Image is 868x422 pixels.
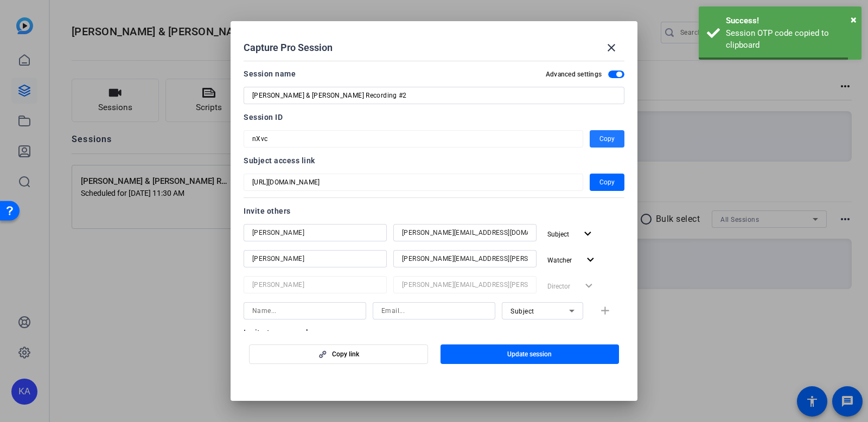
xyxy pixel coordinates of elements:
[332,350,359,359] span: Copy link
[252,176,575,189] input: Session OTP
[599,176,615,189] span: Copy
[244,154,624,167] div: Subject access link
[402,278,528,291] input: Email...
[507,350,552,359] span: Update session
[381,304,487,317] input: Email...
[402,226,528,239] input: Email...
[252,89,616,102] input: Enter Session Name
[851,13,857,26] span: ×
[543,250,602,270] button: Watcher
[726,15,853,27] div: Success!
[590,130,624,148] button: Copy
[252,278,378,291] input: Name...
[244,111,624,124] div: Session ID
[252,226,378,239] input: Name...
[605,41,618,54] mat-icon: close
[599,132,615,145] span: Copy
[252,252,378,265] input: Name...
[851,11,857,28] button: Close
[546,70,602,79] h2: Advanced settings
[590,174,624,191] button: Copy
[252,132,575,145] input: Session OTP
[441,344,620,364] button: Update session
[547,257,572,264] span: Watcher
[581,227,595,241] mat-icon: expand_more
[510,308,534,315] span: Subject
[252,304,358,317] input: Name...
[543,224,599,244] button: Subject
[244,67,296,80] div: Session name
[584,253,597,267] mat-icon: expand_more
[244,35,624,61] div: Capture Pro Session
[244,204,624,218] div: Invite others
[402,252,528,265] input: Email...
[547,231,569,238] span: Subject
[726,27,853,52] div: Session OTP code copied to clipboard
[249,344,428,364] button: Copy link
